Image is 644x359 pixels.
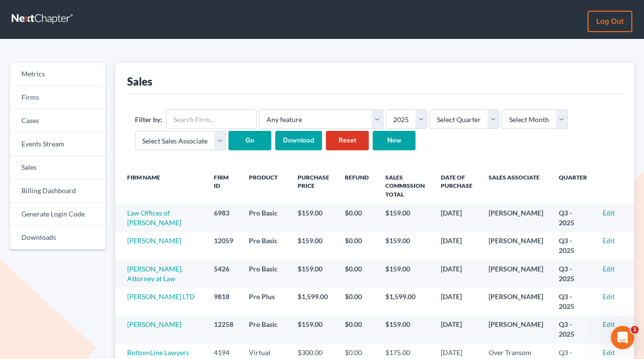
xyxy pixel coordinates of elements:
th: Refund [337,168,378,204]
td: $159.00 [290,316,337,343]
td: 12059 [206,232,241,260]
td: [DATE] [433,260,481,287]
a: New [373,131,416,150]
a: Edit [603,209,615,217]
td: $0.00 [337,204,378,232]
td: [DATE] [433,316,481,343]
a: Edit [603,320,615,328]
a: Edit [603,292,615,301]
td: [PERSON_NAME] [481,316,551,343]
td: Q3 - 2025 [551,204,595,232]
td: Q3 - 2025 [551,287,595,315]
td: $0.00 [337,287,378,315]
td: $159.00 [290,260,337,287]
td: $0.00 [337,260,378,287]
td: $1,599.00 [378,287,433,315]
td: Pro Basic [241,316,290,343]
td: 6983 [206,204,241,232]
td: 12258 [206,316,241,343]
td: $159.00 [290,204,337,232]
td: $159.00 [378,260,433,287]
input: Go [228,131,271,150]
label: Filter by: [135,114,162,125]
a: Sales [10,156,106,179]
td: Q3 - 2025 [551,260,595,287]
a: Metrics [10,63,106,86]
a: Law Offices of [PERSON_NAME] [127,209,181,227]
td: Pro Basic [241,204,290,232]
a: [PERSON_NAME] [127,320,181,328]
td: $0.00 [337,316,378,343]
th: Quarter [551,168,595,204]
td: Pro Plus [241,287,290,315]
td: [PERSON_NAME] [481,204,551,232]
td: [PERSON_NAME] [481,287,551,315]
a: Edit [603,265,615,273]
th: Firm Name [115,168,206,204]
a: Reset [326,131,369,150]
span: 1 [631,326,639,334]
div: Sales [127,74,152,89]
td: [PERSON_NAME] [481,232,551,260]
td: Pro Basic [241,260,290,287]
input: Download [275,131,322,150]
th: Purchase Price [290,168,337,204]
td: Pro Basic [241,232,290,260]
th: Product [241,168,290,204]
a: [PERSON_NAME] LTD [127,292,195,301]
td: Q3 - 2025 [551,232,595,260]
th: Sales Associate [481,168,551,204]
td: [DATE] [433,287,481,315]
td: [DATE] [433,204,481,232]
a: Events Stream [10,133,106,156]
td: [DATE] [433,232,481,260]
a: [PERSON_NAME], Attorney at Law [127,265,183,283]
td: Q3 - 2025 [551,316,595,343]
a: Generate Login Code [10,203,106,226]
td: 9818 [206,287,241,315]
input: Search Firm... [166,109,257,129]
th: Firm ID [206,168,241,204]
td: $1,599.00 [290,287,337,315]
td: $159.00 [290,232,337,260]
td: 5426 [206,260,241,287]
th: Sales Commission Total [378,168,433,204]
a: Cases [10,109,106,133]
td: $159.00 [378,316,433,343]
td: $159.00 [378,204,433,232]
th: Date of Purchase [433,168,481,204]
td: $159.00 [378,232,433,260]
iframe: Intercom live chat [611,326,634,349]
a: Billing Dashboard [10,179,106,203]
a: Log out [587,11,632,32]
td: $0.00 [337,232,378,260]
a: Downloads [10,226,106,250]
a: [PERSON_NAME] [127,236,181,245]
a: Edit [603,236,615,245]
a: Edit [603,348,615,357]
td: [PERSON_NAME] [481,260,551,287]
a: Firms [10,86,106,109]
